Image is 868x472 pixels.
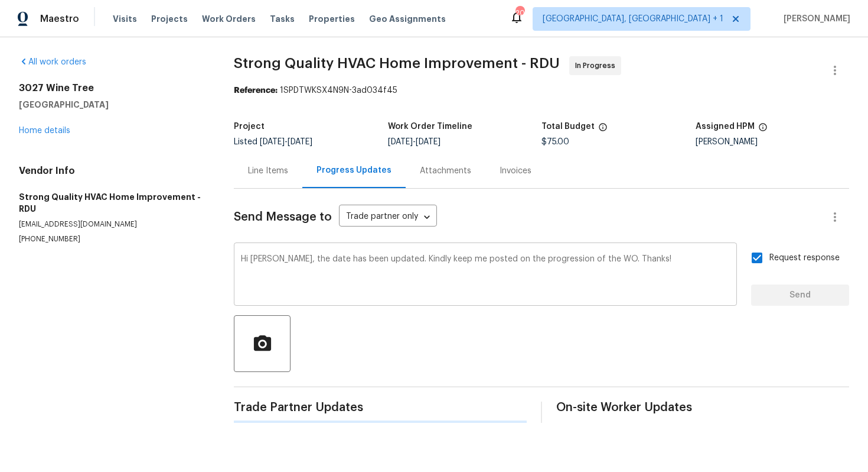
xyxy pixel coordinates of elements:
[500,165,531,177] div: Invoices
[758,122,768,138] span: The hpm assigned to this work order.
[241,255,730,296] textarea: Hi [PERSON_NAME], the date has been updated. Kindly keep me posted on the progression of the WO. ...
[420,165,471,177] div: Attachments
[543,13,723,25] span: [GEOGRAPHIC_DATA], [GEOGRAPHIC_DATA] + 1
[248,165,288,177] div: Line Items
[19,165,205,177] h4: Vendor Info
[388,138,413,146] span: [DATE]
[19,191,205,215] h5: Strong Quality HVAC Home Improvement - RDU
[19,82,205,94] h2: 3027 Wine Tree
[696,122,755,131] h5: Assigned HPM
[769,252,840,264] span: Request response
[541,138,569,146] span: $75.00
[151,13,188,25] span: Projects
[202,13,256,25] span: Work Orders
[234,56,560,70] span: Strong Quality HVAC Home Improvement - RDU
[19,58,86,66] a: All work orders
[260,138,312,146] span: -
[309,13,355,25] span: Properties
[515,7,524,19] div: 20
[234,86,278,95] b: Reference:
[19,234,205,244] p: [PHONE_NUMBER]
[40,13,79,25] span: Maestro
[260,138,285,146] span: [DATE]
[696,138,850,146] div: [PERSON_NAME]
[388,122,472,131] h5: Work Order Timeline
[575,60,620,72] span: In Progress
[270,15,295,23] span: Tasks
[288,138,312,146] span: [DATE]
[369,13,446,25] span: Geo Assignments
[19,127,70,135] a: Home details
[234,211,332,223] span: Send Message to
[598,122,608,138] span: The total cost of line items that have been proposed by Opendoor. This sum includes line items th...
[234,138,312,146] span: Listed
[113,13,137,25] span: Visits
[234,122,265,131] h5: Project
[779,13,850,25] span: [PERSON_NAME]
[19,219,205,229] p: [EMAIL_ADDRESS][DOMAIN_NAME]
[316,164,391,176] div: Progress Updates
[19,99,205,111] h5: [GEOGRAPHIC_DATA]
[234,402,527,413] span: Trade Partner Updates
[339,208,437,227] div: Trade partner only
[388,138,440,146] span: -
[234,85,849,96] div: 1SPDTWKSX4N9N-3ad034f45
[541,122,595,131] h5: Total Budget
[556,402,849,413] span: On-site Worker Updates
[416,138,440,146] span: [DATE]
